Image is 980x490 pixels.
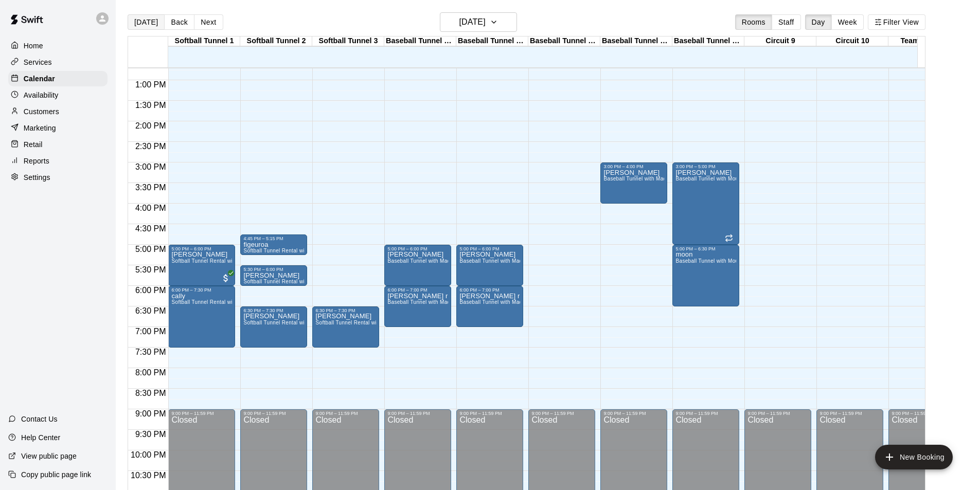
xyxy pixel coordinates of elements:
[8,38,108,53] a: Home
[387,287,448,293] div: 6:00 PM – 7:00 PM
[312,306,379,348] div: 6:30 PM – 7:30 PM: chacon
[875,445,953,469] button: add
[133,389,169,397] span: 8:30 PM
[133,327,169,336] span: 7:00 PM
[8,120,108,136] div: Marketing
[8,153,108,169] div: Reports
[171,411,232,416] div: 9:00 PM – 11:59 PM
[725,234,733,242] span: Recurring event
[672,37,744,46] div: Baseball Tunnel 8 (Mound)
[168,245,235,286] div: 5:00 PM – 6:00 PM: Melissa Nelson
[133,80,169,89] span: 1:00 PM
[128,14,165,30] button: [DATE]
[133,430,169,439] span: 9:30 PM
[133,121,169,130] span: 2:00 PM
[675,258,744,264] span: Baseball Tunnel with Mound
[21,451,77,461] p: View public page
[171,258,259,264] span: Softball Tunnel Rental with Machine
[240,265,307,286] div: 5:30 PM – 6:00 PM: gomez
[384,37,456,46] div: Baseball Tunnel 4 (Machine)
[133,306,169,315] span: 6:30 PM
[168,37,240,46] div: Softball Tunnel 1
[747,411,808,416] div: 9:00 PM – 11:59 PM
[600,162,667,204] div: 3:00 PM – 4:00 PM: barreras
[133,142,169,151] span: 2:30 PM
[8,170,108,185] div: Settings
[171,246,232,251] div: 5:00 PM – 6:00 PM
[24,156,49,166] p: Reports
[456,37,528,46] div: Baseball Tunnel 5 (Machine)
[819,411,880,416] div: 9:00 PM – 11:59 PM
[384,245,451,286] div: 5:00 PM – 6:00 PM: TAYLOR GRACE
[8,55,108,70] a: Services
[168,286,235,348] div: 6:00 PM – 7:30 PM: cally
[221,273,231,283] span: All customers have paid
[315,320,403,325] span: Softball Tunnel Rental with Machine
[243,236,304,241] div: 4:45 PM – 5:15 PM
[831,14,864,30] button: Week
[440,12,517,32] button: [DATE]
[133,265,169,274] span: 5:30 PM
[456,245,523,286] div: 5:00 PM – 6:00 PM: TAYLOR GRACE
[805,14,832,30] button: Day
[21,469,91,480] p: Copy public page link
[243,267,304,272] div: 5:30 PM – 6:00 PM
[133,101,169,110] span: 1:30 PM
[24,41,43,51] p: Home
[133,245,169,253] span: 5:00 PM
[459,299,532,305] span: Baseball Tunnel with Machine
[744,37,816,46] div: Circuit 9
[171,287,232,293] div: 6:00 PM – 7:30 PM
[459,15,486,29] h6: [DATE]
[240,234,307,255] div: 4:45 PM – 5:15 PM: figeuroa
[8,104,108,119] div: Customers
[459,246,520,251] div: 5:00 PM – 6:00 PM
[315,308,376,313] div: 6:30 PM – 7:30 PM
[600,37,672,46] div: Baseball Tunnel 7 (Mound/Machine)
[384,286,451,327] div: 6:00 PM – 7:00 PM: hess rancho
[24,90,59,100] p: Availability
[24,172,50,183] p: Settings
[240,37,312,46] div: Softball Tunnel 2
[133,183,169,192] span: 3:30 PM
[675,411,736,416] div: 9:00 PM – 11:59 PM
[128,471,168,480] span: 10:30 PM
[8,137,108,152] a: Retail
[868,14,925,30] button: Filter View
[312,37,384,46] div: Softball Tunnel 3
[8,71,108,86] a: Calendar
[892,411,952,416] div: 9:00 PM – 11:59 PM
[24,57,52,67] p: Services
[531,411,592,416] div: 9:00 PM – 11:59 PM
[24,74,55,84] p: Calendar
[459,287,520,293] div: 6:00 PM – 7:00 PM
[164,14,194,30] button: Back
[24,106,59,117] p: Customers
[675,246,736,251] div: 5:00 PM – 6:30 PM
[888,37,960,46] div: Team Room 1
[459,411,520,416] div: 9:00 PM – 11:59 PM
[387,258,460,264] span: Baseball Tunnel with Machine
[603,411,664,416] div: 9:00 PM – 11:59 PM
[528,37,600,46] div: Baseball Tunnel 6 (Machine)
[194,14,223,30] button: Next
[459,258,532,264] span: Baseball Tunnel with Machine
[387,299,460,305] span: Baseball Tunnel with Machine
[133,286,169,295] span: 6:00 PM
[243,279,331,284] span: Softball Tunnel Rental with Machine
[243,320,331,325] span: Softball Tunnel Rental with Machine
[24,139,43,150] p: Retail
[24,123,56,133] p: Marketing
[133,348,169,356] span: 7:30 PM
[8,87,108,103] a: Availability
[603,164,664,169] div: 3:00 PM – 4:00 PM
[672,162,739,245] div: 3:00 PM – 5:00 PM: donnie
[133,162,169,171] span: 3:00 PM
[243,248,331,253] span: Softball Tunnel Rental with Machine
[735,14,772,30] button: Rooms
[387,411,448,416] div: 9:00 PM – 11:59 PM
